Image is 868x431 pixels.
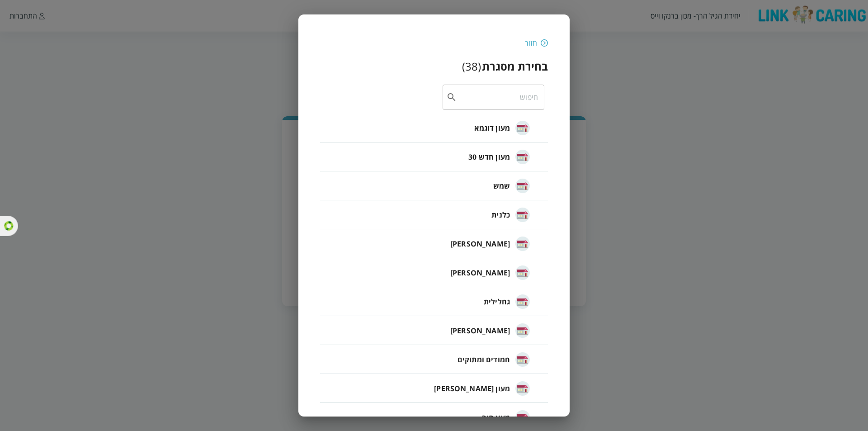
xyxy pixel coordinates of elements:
[450,267,510,278] span: [PERSON_NAME]
[515,323,530,338] img: תמר
[515,410,530,425] img: מעון חיה
[541,39,548,47] img: חזור
[525,38,537,48] div: חזור
[468,152,510,162] span: מעון חדש 30
[434,383,510,394] span: מעון [PERSON_NAME]
[474,123,510,133] span: מעון דוגמא
[493,180,510,191] span: שמש
[481,412,510,423] span: מעון חיה
[515,208,530,222] img: כלנית
[457,85,538,110] input: חיפוש
[458,354,510,365] span: חמודים ומתוקים
[462,59,481,74] div: ( 38 )
[515,237,530,251] img: שושו
[515,352,530,367] img: חמודים ומתוקים
[484,296,510,307] span: גחלילית
[515,381,530,396] img: מעון אביגיל
[450,325,510,336] span: [PERSON_NAME]
[482,59,548,74] h3: בחירת מסגרת
[515,265,530,280] img: רונית
[515,121,530,135] img: מעון דוגמא
[515,294,530,309] img: גחלילית
[450,238,510,249] span: [PERSON_NAME]
[491,209,510,220] span: כלנית
[515,150,530,164] img: מעון חדש 30
[515,179,530,193] img: שמש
